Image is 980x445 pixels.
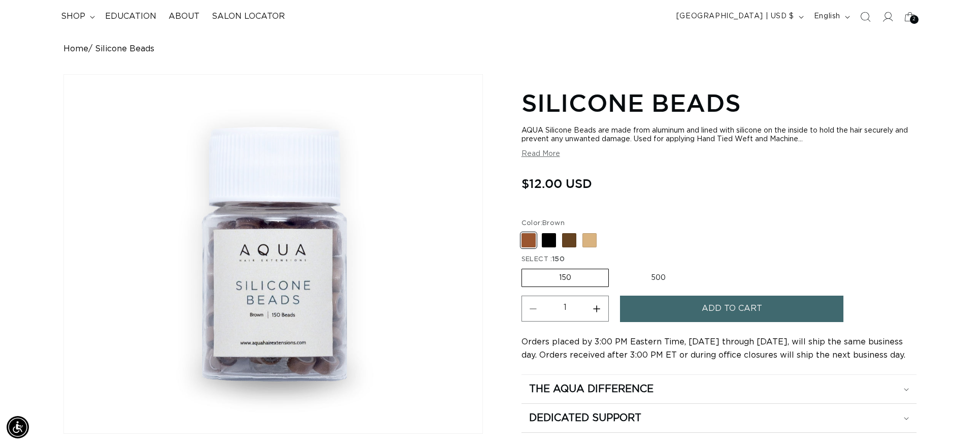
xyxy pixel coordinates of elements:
summary: shop [55,5,99,28]
label: 150 [521,269,609,287]
span: [GEOGRAPHIC_DATA] | USD $ [676,11,794,22]
label: Brown [521,233,536,247]
h1: Silicone Beads [521,87,917,118]
span: English [814,11,840,22]
label: Blonde [582,233,597,247]
summary: The Aqua Difference [521,375,917,403]
nav: breadcrumbs [63,44,917,54]
a: About [162,5,206,28]
span: Add to cart [702,296,762,322]
span: $12.00 USD [521,174,592,193]
a: Home [63,44,88,54]
span: shop [61,11,85,22]
legend: SELECT : [521,255,566,265]
legend: Color: [521,218,566,229]
span: Education [105,11,156,22]
span: 2 [912,15,916,24]
label: Dark Brown [562,233,576,247]
summary: Search [854,6,876,28]
a: Salon Locator [206,5,291,28]
span: About [169,11,200,22]
div: AQUA Silicone Beads are made from aluminum and lined with silicone on the inside to hold the hair... [521,126,917,144]
span: Orders placed by 3:00 PM Eastern Time, [DATE] through [DATE], will ship the same business day. Or... [521,338,905,359]
div: Accessibility Menu [7,416,29,438]
button: Add to cart [620,296,843,322]
label: Black [542,233,556,247]
a: Education [99,5,162,28]
iframe: Chat Widget [929,396,980,445]
button: Read More [521,150,560,158]
summary: Dedicated Support [521,404,917,432]
span: Silicone Beads [95,44,154,54]
span: Salon Locator [212,11,285,22]
label: 500 [614,269,703,287]
h2: Dedicated Support [529,411,641,425]
span: 150 [552,256,565,263]
h2: The Aqua Difference [529,383,654,396]
button: English [808,7,854,26]
span: Brown [542,220,565,227]
button: [GEOGRAPHIC_DATA] | USD $ [670,7,808,26]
